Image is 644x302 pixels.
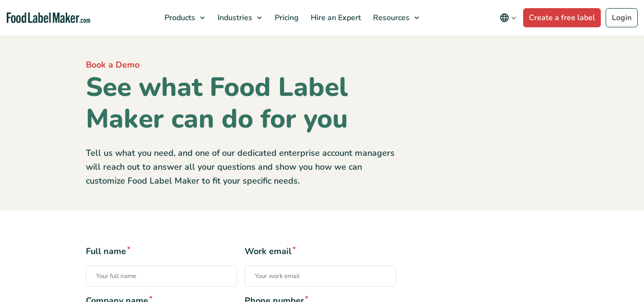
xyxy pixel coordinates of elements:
a: Login [606,8,638,27]
p: Tell us what you need, and one of our dedicated enterprise account managers will reach out to ans... [86,146,396,187]
span: Full name [86,245,237,258]
h1: See what Food Label Maker can do for you [86,71,396,135]
span: Pricing [272,12,300,23]
input: Work email* [245,266,396,287]
span: Products [162,12,196,23]
span: Book a Demo [86,59,140,70]
a: Create a free label [523,8,601,27]
span: Resources [370,12,410,23]
span: Industries [215,12,253,23]
a: Food Label Maker homepage [7,12,90,23]
input: Full name* [86,266,237,287]
span: Hire an Expert [308,12,362,23]
button: Change language [493,8,523,27]
span: Work email [245,245,396,258]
